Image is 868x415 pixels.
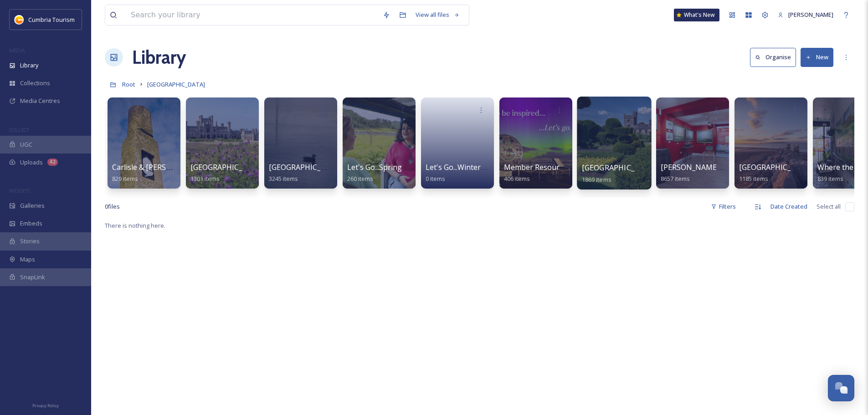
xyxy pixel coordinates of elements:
[105,202,120,211] span: 0 file s
[661,174,690,183] span: 8657 items
[9,47,25,54] span: MEDIA
[269,163,342,183] a: [GEOGRAPHIC_DATA]3245 items
[28,15,75,24] span: Cumbria Tourism
[20,79,50,87] span: Collections
[20,61,38,70] span: Library
[661,162,749,172] span: [PERSON_NAME] Uploads
[47,159,58,166] div: 42
[20,255,35,264] span: Maps
[15,15,24,24] img: images.jpg
[20,140,32,149] span: UGC
[190,162,346,172] span: [GEOGRAPHIC_DATA] & [GEOGRAPHIC_DATA]
[132,44,186,71] a: Library
[20,237,40,246] span: Stories
[20,273,45,282] span: SnapLink
[817,202,841,211] span: Select all
[739,163,812,183] a: [GEOGRAPHIC_DATA]1185 items
[32,403,59,409] span: Privacy Policy
[190,174,220,183] span: 1301 items
[20,97,60,105] span: Media Centres
[426,162,510,172] span: Let's Go...Winter 2025/26
[750,48,796,67] button: Organise
[32,400,59,410] a: Privacy Policy
[828,375,854,401] button: Open Chat
[801,48,833,67] button: New
[750,48,801,67] a: Organise
[105,221,165,230] span: There is nothing here.
[504,162,570,172] span: Member Resources
[582,163,657,173] span: [GEOGRAPHIC_DATA]
[112,162,226,172] span: Carlisle & [PERSON_NAME]'s Wall
[122,79,135,90] a: Root
[739,174,768,183] span: 1185 items
[739,162,812,172] span: [GEOGRAPHIC_DATA]
[706,198,740,215] div: Filters
[20,219,42,228] span: Embeds
[582,175,611,183] span: 1869 items
[20,201,45,210] span: Galleries
[411,6,464,24] a: View all files
[773,6,838,24] a: [PERSON_NAME]
[20,158,43,167] span: Uploads
[674,9,719,21] a: What's New
[347,163,505,183] a: Let's Go...Spring / Summer 2025 Resource Hub260 items
[582,164,657,184] a: [GEOGRAPHIC_DATA]1869 items
[122,80,135,88] span: Root
[112,163,226,183] a: Carlisle & [PERSON_NAME]'s Wall829 items
[426,174,445,183] span: 0 items
[9,187,30,194] span: WIDGETS
[504,163,570,183] a: Member Resources406 items
[269,174,298,183] span: 3245 items
[147,79,205,90] a: [GEOGRAPHIC_DATA]
[190,163,346,183] a: [GEOGRAPHIC_DATA] & [GEOGRAPHIC_DATA]1301 items
[788,10,833,19] span: [PERSON_NAME]
[9,126,29,133] span: COLLECT
[661,163,749,183] a: [PERSON_NAME] Uploads8657 items
[112,174,138,183] span: 829 items
[504,174,530,183] span: 406 items
[347,162,505,172] span: Let's Go...Spring / Summer 2025 Resource Hub
[347,174,373,183] span: 260 items
[269,162,342,172] span: [GEOGRAPHIC_DATA]
[426,163,510,183] a: Let's Go...Winter 2025/260 items
[126,5,378,25] input: Search your library
[817,174,843,183] span: 839 items
[147,80,205,88] span: [GEOGRAPHIC_DATA]
[766,198,812,215] div: Date Created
